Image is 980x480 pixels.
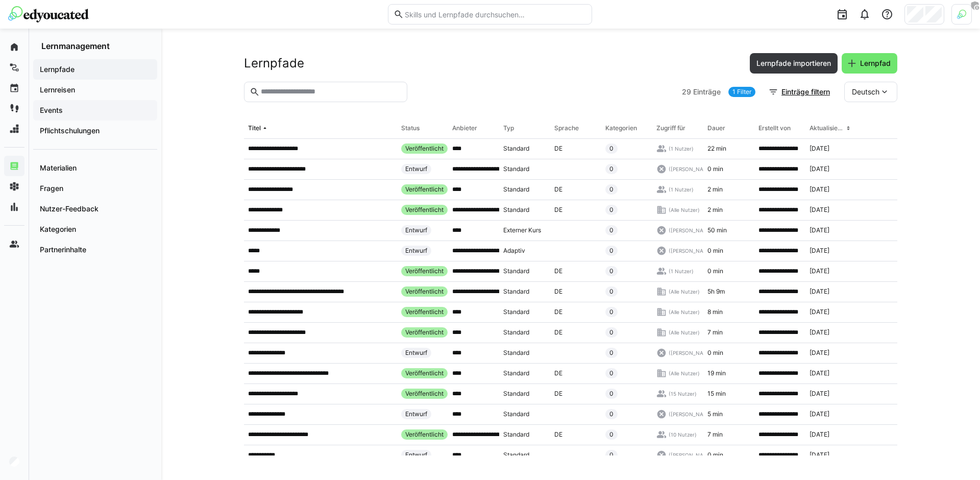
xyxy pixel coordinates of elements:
span: Veröffentlicht [405,369,444,377]
span: Veröffentlicht [405,390,444,398]
span: 0 min [707,165,723,173]
div: Aktualisiert am [810,124,844,132]
span: Lernpfad [859,58,892,68]
span: 0 [609,206,614,214]
span: [DATE] [810,451,829,459]
span: 0 [609,226,614,234]
span: Standard [503,185,529,194]
span: (1 Nutzer) [669,268,694,275]
span: Deutsch [852,87,879,97]
span: (Alle Nutzer) [669,308,700,316]
span: [DATE] [810,247,829,255]
span: [DATE] [810,185,829,194]
span: 0 [609,185,614,194]
span: (1 Nutzer) [669,186,694,193]
span: Entwurf [405,451,427,459]
span: Veröffentlicht [405,185,444,194]
span: 0 [609,328,614,337]
span: [DATE] [810,410,829,418]
span: [DATE] [810,165,829,173]
div: Erstellt von [758,124,791,132]
span: Standard [503,145,529,153]
span: Standard [503,328,529,337]
button: Einträge filtern [763,82,837,102]
span: Standard [503,267,529,275]
span: DE [554,369,562,377]
div: Dauer [707,124,725,132]
span: (Alle Nutzer) [669,206,700,213]
span: DE [554,287,562,296]
span: (1 Nutzer) [669,145,694,152]
div: Anbieter [452,124,477,132]
span: 0 min [707,247,723,255]
span: 0 min [707,451,723,459]
span: Standard [503,430,529,439]
span: Standard [503,349,529,357]
span: Veröffentlicht [405,267,444,275]
span: DE [554,206,562,214]
span: 29 [682,87,691,97]
div: Titel [248,124,261,132]
a: 1 Filter [728,87,755,97]
span: 0 [609,451,614,459]
span: Standard [503,369,529,377]
span: 7 min [707,328,723,337]
span: [DATE] [810,349,829,357]
span: 0 min [707,349,723,357]
span: Externer Kurs [503,226,541,234]
span: [DATE] [810,369,829,377]
span: 0 [609,410,614,418]
span: Entwurf [405,349,427,357]
span: 22 min [707,145,726,153]
span: Entwurf [405,410,427,418]
span: Veröffentlicht [405,145,444,153]
span: Standard [503,390,529,398]
span: [DATE] [810,226,829,234]
span: [DATE] [810,308,829,316]
span: 5h 9m [707,287,725,296]
div: Typ [503,124,514,132]
span: ([PERSON_NAME]) [669,349,715,356]
span: DE [554,145,562,153]
span: [DATE] [810,145,829,153]
span: Standard [503,451,529,459]
span: ([PERSON_NAME]) [669,247,715,254]
button: Lernpfade importieren [750,53,838,74]
span: 2 min [707,185,723,194]
span: 50 min [707,226,727,234]
span: 0 [609,369,614,377]
span: 2 min [707,206,723,214]
span: 15 min [707,390,726,398]
span: (10 Nutzer) [669,431,697,438]
span: Standard [503,165,529,173]
span: 0 [609,247,614,255]
span: [DATE] [810,390,829,398]
span: 0 [609,267,614,275]
span: 8 min [707,308,723,316]
input: Skills und Lernpfade durchsuchen… [404,10,586,19]
span: 0 [609,145,614,153]
span: (Alle Nutzer) [669,329,700,336]
div: Zugriff für [656,124,685,132]
span: 0 [609,165,614,173]
span: [DATE] [810,328,829,337]
span: 19 min [707,369,726,377]
span: Standard [503,287,529,296]
div: Sprache [554,124,579,132]
span: ([PERSON_NAME]) [669,165,715,173]
span: 7 min [707,430,723,439]
span: Veröffentlicht [405,430,444,439]
span: [DATE] [810,287,829,296]
span: Entwurf [405,247,427,255]
h2: Lernpfade [244,56,304,71]
span: Standard [503,410,529,418]
span: 0 min [707,267,723,275]
span: Standard [503,206,529,214]
span: Veröffentlicht [405,287,444,296]
span: Veröffentlicht [405,328,444,337]
span: 0 [609,390,614,398]
span: Einträge filtern [780,87,831,97]
span: (Alle Nutzer) [669,370,700,377]
span: ([PERSON_NAME]) [669,227,715,234]
div: Kategorien [605,124,637,132]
